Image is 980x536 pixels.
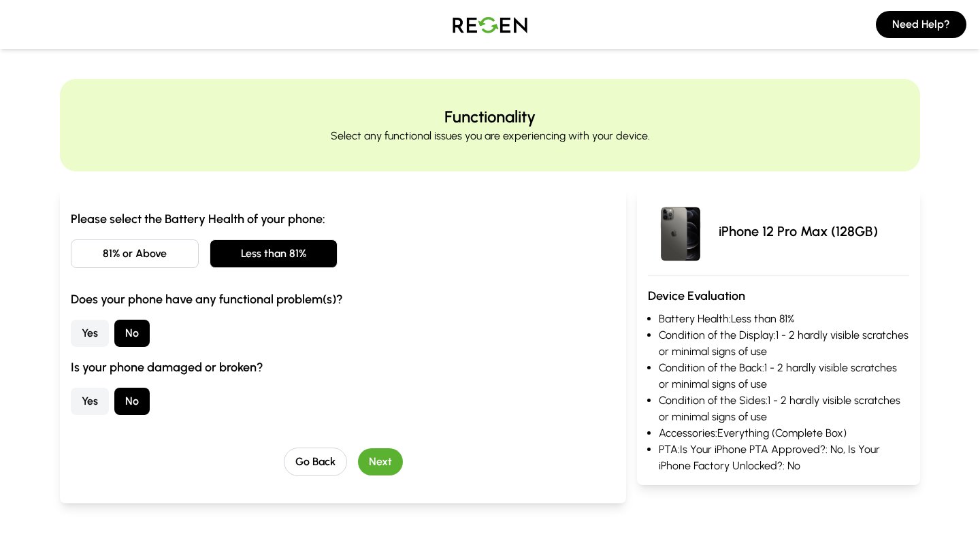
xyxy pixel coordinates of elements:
h3: Is your phone damaged or broken? [71,358,615,377]
button: Less than 81% [210,239,338,268]
h3: Please select the Battery Health of your phone: [71,210,615,229]
li: Condition of the Sides: 1 - 2 hardly visible scratches or minimal signs of use [659,392,909,425]
button: No [114,320,150,347]
img: iPhone 12 Pro Max [648,199,713,264]
button: 81% or Above [71,239,199,268]
h3: Device Evaluation [648,286,909,305]
h2: Functionality [444,106,536,128]
button: Go Back [284,448,347,476]
li: Condition of the Display: 1 - 2 hardly visible scratches or minimal signs of use [659,327,909,360]
button: Yes [71,388,109,415]
button: Yes [71,320,109,347]
h3: Does your phone have any functional problem(s)? [71,290,615,309]
p: Select any functional issues you are experiencing with your device. [331,128,650,144]
button: No [114,388,150,415]
img: Logo [442,5,538,44]
li: PTA: Is Your iPhone PTA Approved?: No, Is Your iPhone Factory Unlocked?: No [659,441,909,474]
li: Accessories: Everything (Complete Box) [659,425,909,441]
li: Battery Health: Less than 81% [659,311,909,327]
li: Condition of the Back: 1 - 2 hardly visible scratches or minimal signs of use [659,360,909,392]
p: iPhone 12 Pro Max (128GB) [719,222,878,241]
button: Next [358,448,403,475]
button: Need Help? [876,11,966,38]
